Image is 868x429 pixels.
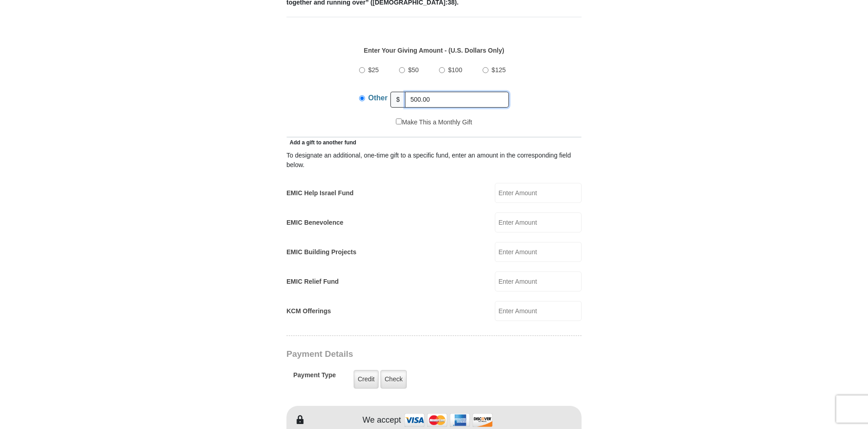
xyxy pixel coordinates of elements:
[286,188,354,198] label: EMIC Help Israel Fund
[408,66,419,74] span: $50
[396,118,472,127] label: Make This a Monthly Gift
[363,415,401,425] h4: We accept
[495,271,582,291] input: Enter Amount
[354,370,379,389] label: Credit
[380,370,407,389] label: Check
[286,349,518,360] h3: Payment Details
[286,277,339,286] label: EMIC Relief Fund
[368,94,388,102] span: Other
[405,92,509,108] input: Other Amount
[286,139,356,146] span: Add a gift to another fund
[448,66,462,74] span: $100
[286,247,356,257] label: EMIC Building Projects
[364,47,504,54] strong: Enter Your Giving Amount - (U.S. Dollars Only)
[492,66,506,74] span: $125
[495,183,582,203] input: Enter Amount
[286,218,343,227] label: EMIC Benevolence
[286,306,331,316] label: KCM Offerings
[396,118,402,124] input: Make This a Monthly Gift
[293,371,336,384] h5: Payment Type
[390,92,406,108] span: $
[495,212,582,232] input: Enter Amount
[495,242,582,262] input: Enter Amount
[286,151,582,170] div: To designate an additional, one-time gift to a specific fund, enter an amount in the correspondin...
[368,66,379,74] span: $25
[495,301,582,321] input: Enter Amount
